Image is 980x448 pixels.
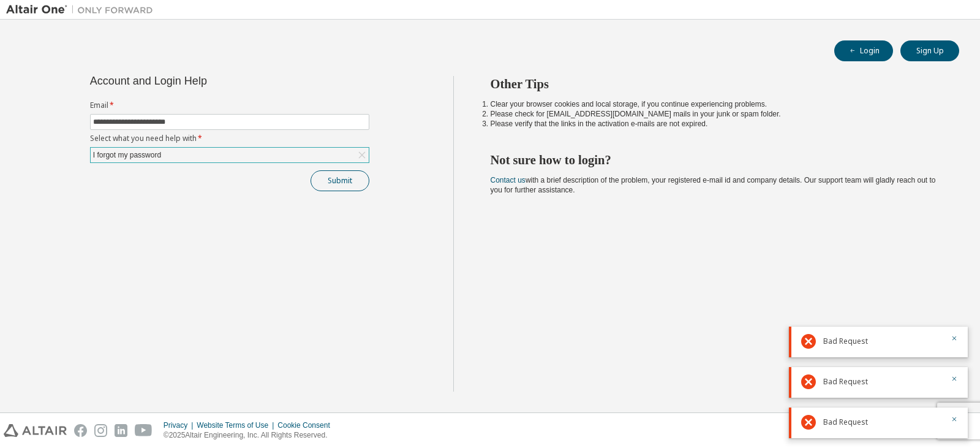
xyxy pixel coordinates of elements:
img: altair_logo.svg [4,424,67,437]
div: Website Terms of Use [197,420,277,430]
li: Please verify that the links in the activation e-mails are not expired. [491,119,938,129]
p: © 2025 Altair Engineering, Inc. All Rights Reserved. [164,430,337,441]
span: Bad Request [823,336,868,346]
img: Altair One [6,4,159,16]
span: Bad Request [823,417,868,427]
img: facebook.svg [74,424,87,437]
label: Email [90,101,369,110]
h2: Other Tips [491,76,938,92]
span: with a brief description of the problem, your registered e-mail id and company details. Our suppo... [491,176,936,194]
h2: Not sure how to login? [491,152,938,168]
div: I forgot my password [91,148,163,162]
div: Privacy [164,420,197,430]
li: Clear your browser cookies and local storage, if you continue experiencing problems. [491,99,938,109]
img: instagram.svg [94,424,107,437]
button: Submit [311,170,369,191]
img: linkedin.svg [115,424,127,437]
button: Sign Up [900,40,959,61]
div: Cookie Consent [277,420,337,430]
li: Please check for [EMAIL_ADDRESS][DOMAIN_NAME] mails in your junk or spam folder. [491,109,938,119]
img: youtube.svg [135,424,153,437]
div: I forgot my password [91,148,369,162]
div: Account and Login Help [90,76,314,86]
label: Select what you need help with [90,134,369,143]
span: Bad Request [823,377,868,387]
a: Contact us [491,176,526,184]
button: Login [834,40,893,61]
